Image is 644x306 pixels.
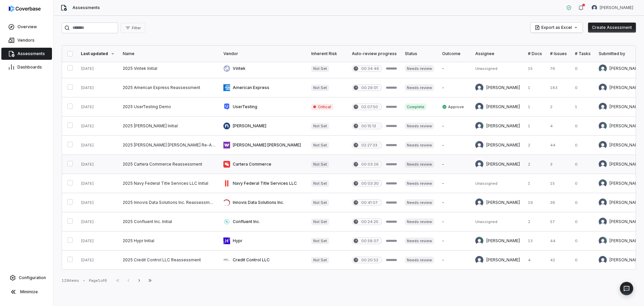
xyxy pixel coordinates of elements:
[588,3,637,13] button: Jason Boland avatar[PERSON_NAME]
[81,51,115,56] div: Last updated
[475,141,483,149] img: Isaac Mousel avatar
[575,51,591,56] div: # Tasks
[17,38,35,43] span: Vendors
[1,21,52,33] a: Overview
[1,34,52,46] a: Vendors
[599,179,607,187] img: Jonathan Wann avatar
[438,193,471,212] td: -
[3,272,51,284] a: Configuration
[89,278,107,283] div: Page 1 of 6
[1,48,52,60] a: Assessments
[72,5,100,10] span: Assessments
[599,237,607,245] img: Madison Hull avatar
[599,256,607,264] img: Bridget Seagraves avatar
[17,24,37,30] span: Overview
[528,51,542,56] div: # Docs
[592,5,597,10] img: Jason Boland avatar
[588,23,636,33] button: Create Assessment
[475,103,483,111] img: Michael Violante avatar
[599,199,607,207] img: Bridget Seagraves avatar
[62,278,79,283] div: 129 items
[599,64,607,73] img: Jonathan Lee avatar
[600,5,633,10] span: [PERSON_NAME]
[83,278,85,283] div: •
[438,59,471,78] td: -
[475,237,483,245] img: Madison Hull avatar
[438,231,471,251] td: -
[438,136,471,155] td: -
[475,122,483,130] img: Madison Hull avatar
[599,51,642,56] div: Submitted by
[438,251,471,270] td: -
[599,160,607,168] img: Bridget Seagraves avatar
[438,117,471,136] td: -
[223,51,303,56] div: Vendor
[17,51,45,56] span: Assessments
[442,51,467,56] div: Outcome
[3,285,51,299] button: Minimize
[311,51,344,56] div: Inherent Risk
[475,84,483,92] img: Bridget Seagraves avatar
[531,23,583,33] button: Export as Excel
[599,103,607,111] img: Michael Violante avatar
[9,5,41,12] img: logo-D7KZi-bG.svg
[475,256,483,264] img: Bridget Seagraves avatar
[405,51,434,56] div: Status
[599,122,607,130] img: Madison Hull avatar
[19,275,46,280] span: Configuration
[20,289,38,295] span: Minimize
[599,84,607,92] img: Bridget Seagraves avatar
[132,26,141,31] span: Filter
[121,23,145,33] button: Filter
[599,141,607,149] img: Isaac Mousel avatar
[475,51,520,56] div: Assignee
[475,199,483,207] img: Bridget Seagraves avatar
[352,51,397,56] div: Auto-review progress
[475,160,483,168] img: Bridget Seagraves avatar
[17,64,42,70] span: Dashboards
[550,51,567,56] div: # Issues
[438,212,471,231] td: -
[438,155,471,174] td: -
[123,51,215,56] div: Name
[438,174,471,193] td: -
[438,78,471,97] td: -
[1,61,52,73] a: Dashboards
[599,218,607,226] img: George Munyua avatar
